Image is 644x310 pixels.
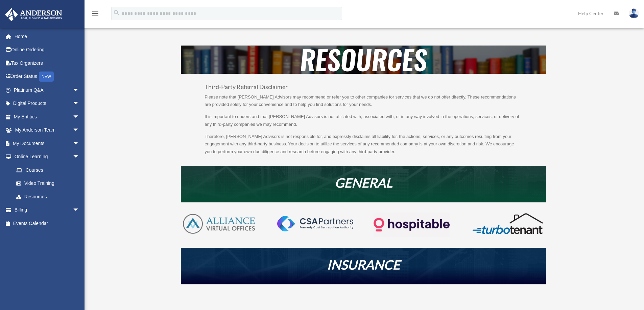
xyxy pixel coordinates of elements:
i: menu [91,9,99,18]
a: Events Calendar [5,217,90,230]
a: Online Learningarrow_drop_down [5,150,90,164]
img: turbotenant [470,213,546,235]
em: INSURANCE [327,257,400,272]
a: Platinum Q&Aarrow_drop_down [5,83,90,97]
span: arrow_drop_down [73,110,86,124]
i: search [113,9,120,17]
div: NEW [39,72,54,82]
p: Therefore, [PERSON_NAME] Advisors is not responsible for, and expressly disclaims all liability f... [205,133,522,156]
a: My Documentsarrow_drop_down [5,137,90,150]
span: arrow_drop_down [73,97,86,111]
a: My Entitiesarrow_drop_down [5,110,90,123]
span: arrow_drop_down [73,83,86,97]
img: resources-header [181,46,546,74]
a: My Anderson Teamarrow_drop_down [5,123,90,137]
p: Please note that [PERSON_NAME] Advisors may recommend or refer you to other companies for service... [205,93,522,113]
span: arrow_drop_down [73,150,86,164]
a: Order StatusNEW [5,70,90,84]
a: Courses [9,163,90,177]
a: Home [5,30,90,43]
span: arrow_drop_down [73,203,86,217]
a: Billingarrow_drop_down [5,203,90,217]
p: It is important to understand that [PERSON_NAME] Advisors is not affiliated with, associated with... [205,113,522,133]
a: Tax Organizers [5,56,90,70]
img: AVO-logo-1-color [181,213,257,235]
img: Logo-transparent-dark [374,213,450,237]
a: Digital Productsarrow_drop_down [5,97,90,110]
a: Video Training [9,177,90,190]
span: arrow_drop_down [73,137,86,150]
a: Resources [9,190,86,203]
a: Online Ordering [5,43,90,57]
img: Anderson Advisors Platinum Portal [3,8,64,21]
a: menu [91,12,99,18]
h3: Third-Party Referral Disclaimer [205,84,522,93]
img: CSA-partners-Formerly-Cost-Segregation-Authority [277,216,353,231]
em: GENERAL [335,175,392,190]
img: User Pic [629,8,639,18]
span: arrow_drop_down [73,123,86,137]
